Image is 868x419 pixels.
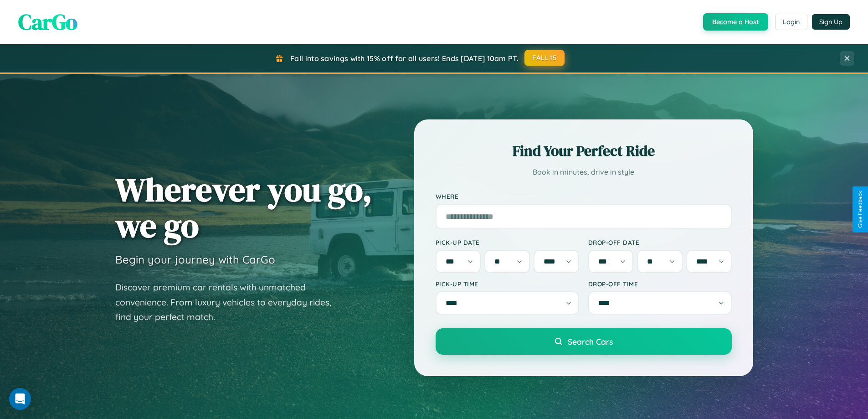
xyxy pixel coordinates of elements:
span: Fall into savings with 15% off for all users! Ends [DATE] 10am PT. [290,54,519,63]
label: Drop-off Date [588,238,732,246]
div: Open Intercom Messenger [9,388,31,410]
button: Sign Up [812,14,850,30]
button: FALL15 [524,50,565,66]
h2: Find Your Perfect Ride [436,141,732,161]
p: Book in minutes, drive in style [436,166,732,179]
div: Give Feedback [857,191,863,228]
p: Discover premium car rentals with unmatched convenience. From luxury vehicles to everyday rides, ... [115,280,343,325]
button: Become a Host [703,13,768,31]
label: Pick-up Time [436,280,579,288]
label: Drop-off Time [588,280,732,288]
button: Login [775,14,807,30]
label: Pick-up Date [436,238,579,246]
button: Search Cars [436,328,732,355]
h3: Begin your journey with CarGo [115,253,275,266]
span: Search Cars [568,336,613,347]
label: Where [436,192,732,200]
span: CarGo [18,7,77,37]
h1: Wherever you go, we go [115,171,372,243]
